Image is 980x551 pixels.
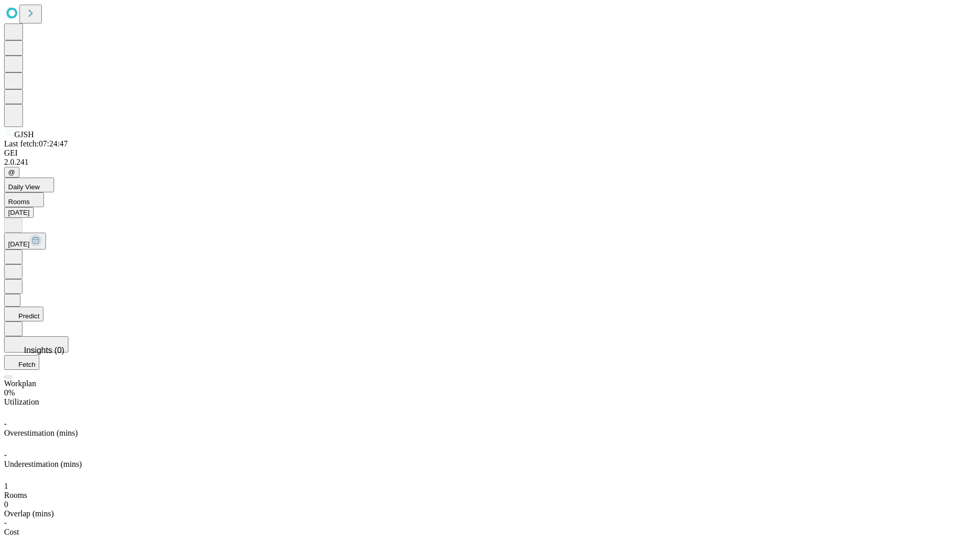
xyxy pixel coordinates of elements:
[4,379,36,388] span: Workplan
[4,518,7,527] span: -
[4,500,8,509] span: 0
[4,158,976,167] div: 2.0.241
[4,460,82,468] span: Underestimation (mins)
[4,450,7,459] span: -
[4,233,46,249] button: [DATE]
[4,482,8,490] span: 1
[8,183,40,191] span: Daily View
[4,491,27,499] span: Rooms
[4,148,976,158] div: GEI
[4,388,15,397] span: 0%
[4,336,68,353] button: Insights (0)
[4,207,34,218] button: [DATE]
[8,198,30,206] span: Rooms
[4,355,39,370] button: Fetch
[4,397,39,406] span: Utilization
[4,528,19,536] span: Cost
[14,130,34,139] span: GJSH
[4,178,54,192] button: Daily View
[24,346,64,355] span: Insights (0)
[8,240,30,248] span: [DATE]
[4,509,54,518] span: Overlap (mins)
[4,429,78,437] span: Overestimation (mins)
[4,139,68,148] span: Last fetch: 07:24:47
[8,168,15,176] span: @
[4,167,19,178] button: @
[4,307,43,321] button: Predict
[4,419,7,428] span: -
[4,192,44,207] button: Rooms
